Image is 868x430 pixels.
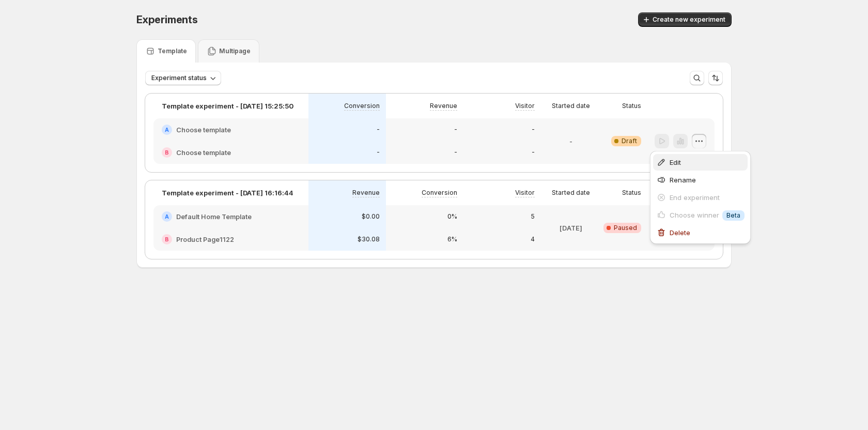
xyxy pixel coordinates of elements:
p: Visitor [515,102,535,110]
p: Status [622,189,641,197]
p: - [454,126,457,134]
p: 5 [531,212,535,221]
span: Choose winner [670,211,719,219]
p: - [454,148,457,157]
p: - [377,148,380,157]
p: Conversion [422,189,457,197]
h2: Choose template [176,147,231,158]
button: Choose winnerInfoBeta [653,207,748,223]
span: Experiments [136,13,198,26]
p: Revenue [352,189,380,197]
p: Template experiment - [DATE] 16:16:44 [162,188,293,198]
span: Edit [670,158,681,166]
p: - [377,126,380,134]
p: 6% [447,235,457,243]
h2: Choose template [176,125,231,135]
span: Rename [670,176,696,184]
button: Delete [653,224,748,241]
button: End experiment [653,189,748,206]
p: Started date [552,189,590,197]
h2: A [165,213,169,220]
span: Draft [622,137,637,145]
p: Template [158,47,187,55]
h2: Product Page1122 [176,234,234,244]
button: Edit [653,154,748,171]
p: [DATE] [560,223,582,233]
p: Template experiment - [DATE] 15:25:50 [162,101,293,111]
span: Create new experiment [653,16,725,24]
h2: B [165,149,169,156]
p: 0% [447,212,457,221]
button: Rename [653,172,748,188]
span: Delete [670,228,690,237]
p: 4 [531,235,535,243]
button: Create new experiment [638,12,732,27]
h2: Default Home Template [176,211,252,222]
h2: B [165,236,169,242]
span: Beta [726,211,740,220]
p: Multipage [219,47,251,55]
span: Experiment status [151,74,207,82]
p: $30.08 [358,235,380,243]
p: - [569,136,572,146]
span: End experiment [670,193,720,202]
p: Revenue [430,102,457,110]
p: - [532,148,535,157]
p: Status [622,102,641,110]
span: Paused [614,224,637,232]
p: Conversion [344,102,380,110]
p: - [532,126,535,134]
h2: A [165,127,169,133]
p: Started date [552,102,590,110]
p: Visitor [515,189,535,197]
p: $0.00 [362,212,380,221]
button: Sort the results [708,71,723,85]
button: Experiment status [145,71,221,85]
